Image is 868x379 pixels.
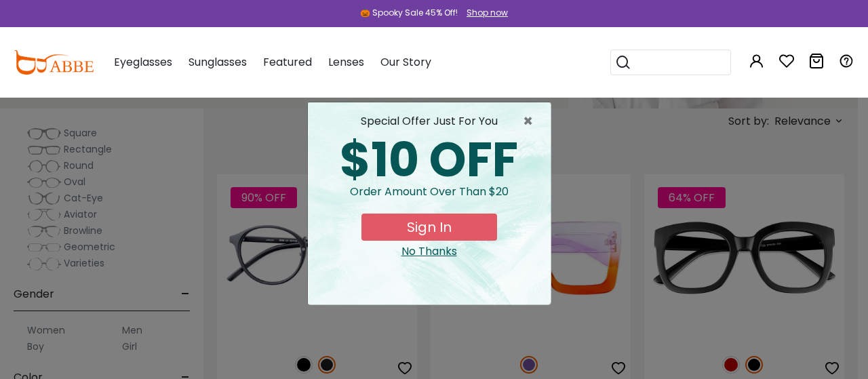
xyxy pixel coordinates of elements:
[319,184,540,214] div: Order amount over than $20
[467,7,508,19] div: Shop now
[523,113,540,129] button: Close
[189,54,247,70] span: Sunglasses
[319,243,540,260] div: Close
[14,50,94,75] img: abbeglasses.com
[328,54,364,70] span: Lenses
[460,7,508,18] a: Shop now
[319,113,540,129] div: special offer just for you
[523,113,540,129] span: ×
[360,7,458,19] div: 🎃 Spooky Sale 45% Off!
[319,136,540,184] div: $10 OFF
[361,214,497,241] button: Sign In
[114,54,172,70] span: Eyeglasses
[263,54,312,70] span: Featured
[380,54,431,70] span: Our Story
